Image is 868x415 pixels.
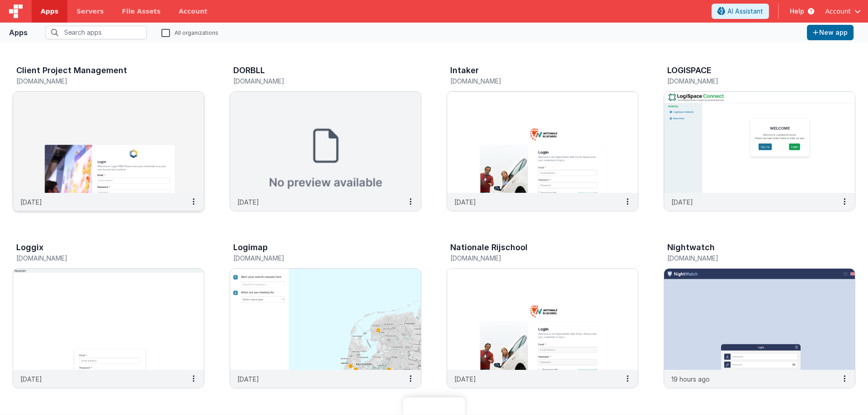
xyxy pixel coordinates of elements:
[76,7,104,16] span: Servers
[671,374,710,384] p: 19 hours ago
[161,28,218,37] label: All organizations
[233,66,265,75] h3: DORBLL
[20,374,42,384] p: [DATE]
[233,255,399,261] h5: [DOMAIN_NAME]
[233,78,399,84] h5: [DOMAIN_NAME]
[41,7,58,16] span: Apps
[667,78,833,84] h5: [DOMAIN_NAME]
[790,7,804,16] span: Help
[807,25,854,40] button: New app
[671,197,693,207] p: [DATE]
[237,197,259,207] p: [DATE]
[233,243,268,252] h3: Logimap
[667,255,833,261] h5: [DOMAIN_NAME]
[450,243,528,252] h3: Nationale Rijschool
[20,197,42,207] p: [DATE]
[712,4,769,19] button: AI Assistant
[16,255,182,261] h5: [DOMAIN_NAME]
[825,7,851,16] span: Account
[454,374,476,384] p: [DATE]
[727,7,763,16] span: AI Assistant
[9,27,28,38] div: Apps
[454,197,476,207] p: [DATE]
[667,243,715,252] h3: Nightwatch
[450,66,479,75] h3: Intaker
[16,78,182,84] h5: [DOMAIN_NAME]
[450,78,616,84] h5: [DOMAIN_NAME]
[16,243,43,252] h3: Loggix
[825,7,861,16] button: Account
[237,374,259,384] p: [DATE]
[46,26,147,39] input: Search apps
[450,255,616,261] h5: [DOMAIN_NAME]
[667,66,712,75] h3: LOGISPACE
[122,7,161,16] span: File Assets
[16,66,127,75] h3: Client Project Management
